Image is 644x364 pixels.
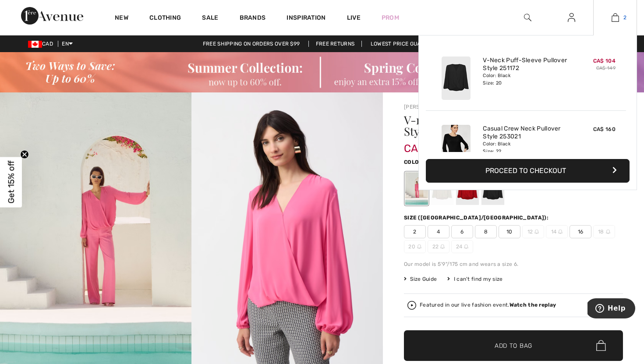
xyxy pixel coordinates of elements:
[483,72,569,86] div: Color: Black Size: 20
[546,225,568,238] span: 14
[456,172,479,205] div: Radiant red
[202,14,218,23] a: Sale
[587,298,635,320] iframe: Opens a widget where you can find more information
[475,225,497,238] span: 8
[149,14,181,23] a: Clothing
[404,330,623,361] button: Add to Bag
[524,12,531,23] img: search the website
[431,172,453,205] div: Off White
[568,12,575,23] img: My Info
[596,340,606,351] img: Bag.svg
[483,141,569,155] div: Color: Black Size: 22
[6,161,16,204] span: Get 15% off
[442,125,471,168] img: Casual Crew Neck Pullover Style 253021
[596,65,616,71] s: CA$ 149
[20,150,29,159] button: Close teaser
[451,240,473,253] span: 24
[404,275,437,283] span: Size Guide
[404,114,587,137] h1: V-neck Puff-sleeve Pullover Style 251172
[606,230,610,234] img: ring-m.svg
[21,7,83,25] img: 1ère Avenue
[115,14,128,23] a: New
[593,58,616,64] span: CA$ 104
[447,275,502,283] div: I can't find my size
[382,13,399,22] a: Prom
[499,225,520,238] span: 10
[534,230,539,234] img: ring-m.svg
[612,12,619,23] img: My Bag
[481,172,504,205] div: Black
[308,41,362,47] a: Free Returns
[623,14,626,21] span: 2
[495,341,532,350] span: Add to Bag
[404,225,426,238] span: 2
[428,240,449,253] span: 22
[407,301,416,310] img: Watch the replay
[594,12,637,23] a: 2
[404,240,426,253] span: 20
[404,214,550,222] div: Size ([GEOGRAPHIC_DATA]/[GEOGRAPHIC_DATA]):
[464,244,468,249] img: ring-m.svg
[442,57,471,100] img: V-Neck Puff-Sleeve Pullover Style 251172
[404,159,425,165] span: Color:
[417,244,421,249] img: ring-m.svg
[522,225,544,238] span: 12
[62,41,73,47] span: EN
[483,125,569,141] a: Casual Crew Neck Pullover Style 253021
[440,244,445,249] img: ring-m.svg
[451,225,473,238] span: 6
[510,302,556,308] strong: Watch the replay
[287,14,326,23] span: Inspiration
[561,12,582,23] a: Sign In
[196,41,307,47] a: Free shipping on orders over $99
[483,57,569,72] a: V-Neck Puff-Sleeve Pullover Style 251172
[28,41,42,48] img: Canadian Dollar
[405,172,428,205] div: Bubble gum
[593,225,615,238] span: 18
[404,134,446,155] span: CA$ 104
[426,159,630,183] button: Proceed to Checkout
[28,41,57,47] span: CAD
[404,104,448,110] a: [PERSON_NAME]
[558,230,563,234] img: ring-m.svg
[428,225,449,238] span: 4
[364,41,449,47] a: Lowest Price Guarantee
[347,13,361,22] a: Live
[593,126,616,132] span: CA$ 160
[570,225,591,238] span: 16
[404,260,623,268] div: Our model is 5'9"/175 cm and wears a size 6.
[240,14,266,23] a: Brands
[420,302,556,308] div: Featured in our live fashion event.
